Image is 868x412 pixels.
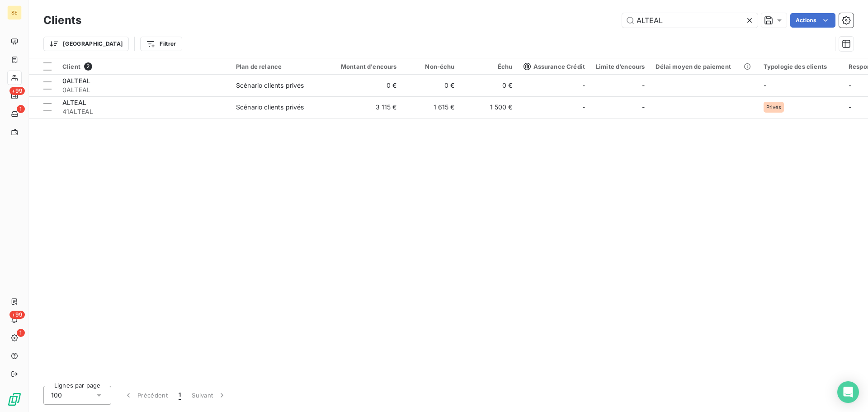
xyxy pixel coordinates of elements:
[173,386,186,405] button: 1
[460,75,518,96] td: 0 €
[9,311,25,319] span: +99
[330,63,397,70] div: Montant d'encours
[17,105,25,113] span: 1
[656,63,752,70] div: Délai moyen de paiement
[524,63,585,70] span: Assurance Crédit
[766,104,781,110] span: Privés
[837,381,859,403] div: Open Intercom Messenger
[179,391,181,400] span: 1
[7,392,22,407] img: Logo LeanPay
[402,96,460,118] td: 1 615 €
[582,103,585,112] span: -
[62,85,225,95] span: 0ALTEAL
[51,391,62,400] span: 100
[325,96,402,118] td: 3 115 €
[62,63,80,70] span: Client
[9,87,25,95] span: +99
[118,386,173,405] button: Précédent
[402,75,460,96] td: 0 €
[140,37,182,51] button: Filtrer
[849,81,851,89] span: -
[408,63,455,70] div: Non-échu
[7,5,22,20] div: SE
[84,62,92,71] span: 2
[642,103,645,112] span: -
[642,81,645,90] span: -
[236,63,319,70] div: Plan de relance
[43,12,81,28] h3: Clients
[622,13,758,28] input: Rechercher
[186,386,232,405] button: Suivant
[62,77,90,85] span: 0ALTEAL
[466,63,513,70] div: Échu
[764,81,766,89] span: -
[582,81,585,90] span: -
[236,103,304,112] div: Scénario clients privés
[790,13,835,28] button: Actions
[236,81,304,90] div: Scénario clients privés
[62,99,86,106] span: ALTEAL
[325,75,402,96] td: 0 €
[764,63,838,70] div: Typologie des clients
[17,329,25,337] span: 1
[62,107,225,116] span: 41ALTEAL
[596,63,645,70] div: Limite d’encours
[849,103,851,111] span: -
[43,37,129,51] button: [GEOGRAPHIC_DATA]
[460,96,518,118] td: 1 500 €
